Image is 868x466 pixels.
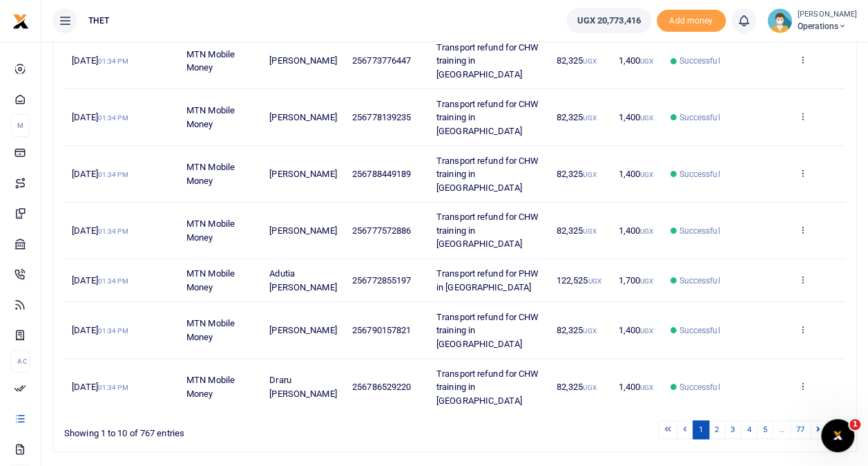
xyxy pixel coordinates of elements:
span: Successful [679,55,720,67]
span: MTN Mobile Money [186,268,235,292]
span: 1,400 [618,55,653,66]
span: Draru [PERSON_NAME] [269,375,336,399]
span: MTN Mobile Money [186,105,235,129]
a: profile-user [PERSON_NAME] Operations [767,8,857,33]
small: UGX [583,57,596,65]
a: UGX 20,773,416 [566,8,650,33]
li: Toup your wallet [657,10,726,32]
span: Transport refund for CHW training in [GEOGRAPHIC_DATA] [436,42,539,80]
span: [DATE] [72,382,128,392]
span: Add money [657,10,726,32]
span: 256788449189 [352,169,411,179]
span: 82,325 [557,382,597,392]
small: 01:34 PM [98,114,128,122]
span: Successful [679,324,720,337]
small: UGX [583,384,596,391]
span: 256786529220 [352,382,411,392]
span: Transport refund for CHW training in [GEOGRAPHIC_DATA] [436,369,539,406]
span: [DATE] [72,325,128,335]
span: Adutia [PERSON_NAME] [269,268,336,292]
div: Showing 1 to 10 of 767 entries [64,419,384,440]
span: 82,325 [557,169,597,179]
span: [PERSON_NAME] [269,55,336,66]
small: [PERSON_NAME] [798,9,857,21]
span: 256790157821 [352,325,411,335]
span: 1,400 [618,112,653,122]
small: UGX [583,171,596,178]
span: MTN Mobile Money [186,218,235,243]
small: UGX [640,57,653,65]
span: Transport refund for CHW training in [GEOGRAPHIC_DATA] [436,312,539,349]
small: UGX [640,384,653,391]
span: Successful [679,225,720,237]
span: 82,325 [557,325,597,335]
span: 1,400 [618,169,653,179]
span: MTN Mobile Money [186,318,235,342]
small: 01:34 PM [98,57,128,65]
li: Ac [11,350,30,373]
span: MTN Mobile Money [186,49,235,73]
span: Successful [679,168,720,180]
li: M [11,114,30,137]
span: 256777572886 [352,225,411,236]
a: 2 [708,420,725,439]
small: UGX [640,327,653,335]
span: UGX 20,773,416 [577,14,640,28]
a: logo-small logo-large logo-large [12,15,29,26]
span: 1,400 [618,382,653,392]
span: 82,325 [557,112,597,122]
a: 77 [790,420,811,439]
span: MTN Mobile Money [186,162,235,186]
span: Transport refund for CHW training in [GEOGRAPHIC_DATA] [436,212,539,249]
small: 01:34 PM [98,277,128,285]
span: [DATE] [72,55,128,66]
span: Operations [798,20,857,32]
a: 3 [724,420,741,439]
small: 01:34 PM [98,384,128,391]
span: 82,325 [557,55,597,66]
span: MTN Mobile Money [186,375,235,399]
a: 4 [740,420,757,439]
span: Transport refund for PHW in [GEOGRAPHIC_DATA] [436,268,539,292]
span: [PERSON_NAME] [269,112,336,122]
span: [PERSON_NAME] [269,225,336,236]
span: Successful [679,381,720,393]
a: 1 [693,420,709,439]
span: Successful [679,111,720,124]
span: 256773776447 [352,55,411,66]
span: 1,400 [618,325,653,335]
span: THET [83,15,115,27]
img: logo-small [12,13,29,30]
span: 1,700 [618,275,653,286]
span: Successful [679,274,720,287]
small: UGX [583,327,596,335]
small: UGX [583,114,596,122]
span: [DATE] [72,169,128,179]
img: profile-user [767,8,792,33]
a: Add money [657,15,726,25]
small: 01:34 PM [98,171,128,178]
small: UGX [640,171,653,178]
small: UGX [640,114,653,122]
small: UGX [583,227,596,235]
span: 1 [849,419,860,430]
span: 256778139235 [352,112,411,122]
small: UGX [640,227,653,235]
span: Transport refund for CHW training in [GEOGRAPHIC_DATA] [436,156,539,193]
span: Transport refund for CHW training in [GEOGRAPHIC_DATA] [436,99,539,136]
iframe: Intercom live chat [821,419,854,452]
span: [PERSON_NAME] [269,169,336,179]
small: UGX [588,277,601,285]
small: 01:34 PM [98,227,128,235]
small: UGX [640,277,653,285]
span: [DATE] [72,225,128,236]
span: [DATE] [72,112,128,122]
span: 1,400 [618,225,653,236]
span: [DATE] [72,275,128,286]
li: Wallet ballance [561,8,656,33]
span: 256772855197 [352,275,411,286]
span: 82,325 [557,225,597,236]
small: 01:34 PM [98,327,128,335]
span: 122,525 [557,275,601,286]
a: 5 [756,420,773,439]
